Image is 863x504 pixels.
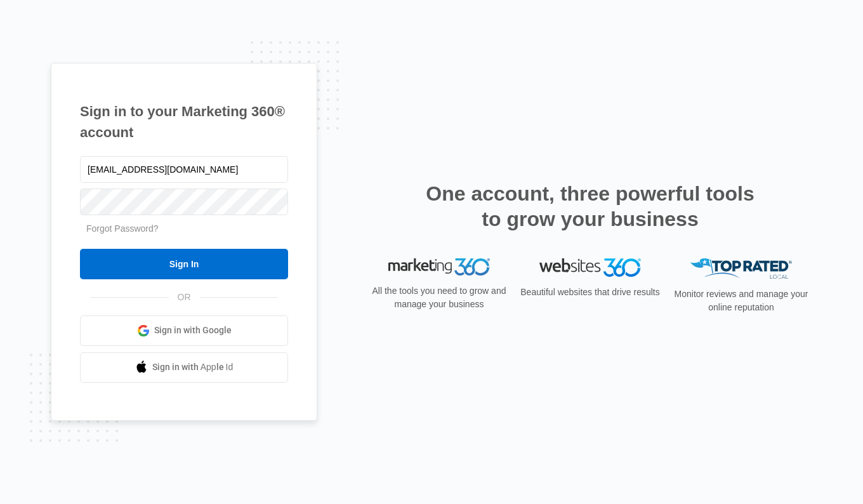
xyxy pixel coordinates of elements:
img: Marketing 360 [388,258,490,276]
p: Monitor reviews and manage your online reputation [670,288,812,314]
h1: Sign in to your Marketing 360® account [80,101,288,143]
input: Email [80,156,288,183]
a: Sign in with Apple Id [80,352,288,383]
img: Top Rated Local [690,258,792,279]
p: All the tools you need to grow and manage your business [368,284,510,311]
a: Sign in with Google [80,315,288,346]
h2: One account, three powerful tools to grow your business [422,181,758,232]
a: Forgot Password? [86,223,159,234]
img: Websites 360 [539,258,641,277]
p: Beautiful websites that drive results [519,286,661,299]
span: OR [169,291,200,304]
span: Sign in with Apple Id [152,361,234,374]
input: Sign In [80,249,288,279]
span: Sign in with Google [154,324,232,337]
